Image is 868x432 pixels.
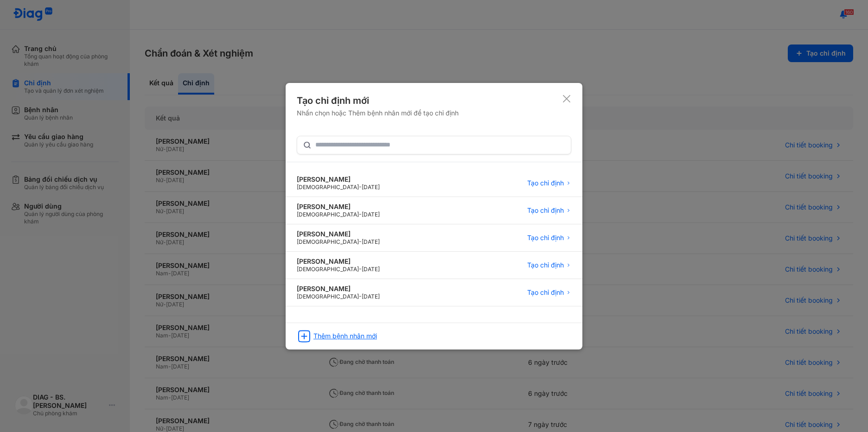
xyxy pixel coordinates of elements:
[297,184,359,191] span: [DEMOGRAPHIC_DATA]
[297,238,359,245] span: [DEMOGRAPHIC_DATA]
[527,234,564,242] span: Tạo chỉ định
[297,203,380,211] div: [PERSON_NAME]
[362,266,380,273] span: [DATE]
[297,230,380,238] div: [PERSON_NAME]
[297,109,459,117] div: Nhấn chọn hoặc Thêm bệnh nhân mới để tạo chỉ định
[527,261,564,269] span: Tạo chỉ định
[297,293,359,300] span: [DEMOGRAPHIC_DATA]
[362,293,380,300] span: [DATE]
[359,211,362,218] span: -
[297,257,380,266] div: [PERSON_NAME]
[297,94,459,107] div: Tạo chỉ định mới
[313,332,377,340] div: Thêm bệnh nhân mới
[362,184,380,191] span: [DATE]
[527,206,564,215] span: Tạo chỉ định
[527,288,564,297] span: Tạo chỉ định
[359,293,362,300] span: -
[527,179,564,187] span: Tạo chỉ định
[362,238,380,245] span: [DATE]
[359,238,362,245] span: -
[359,266,362,273] span: -
[297,266,359,273] span: [DEMOGRAPHIC_DATA]
[297,285,380,293] div: [PERSON_NAME]
[359,184,362,191] span: -
[297,175,380,184] div: [PERSON_NAME]
[297,211,359,218] span: [DEMOGRAPHIC_DATA]
[362,211,380,218] span: [DATE]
